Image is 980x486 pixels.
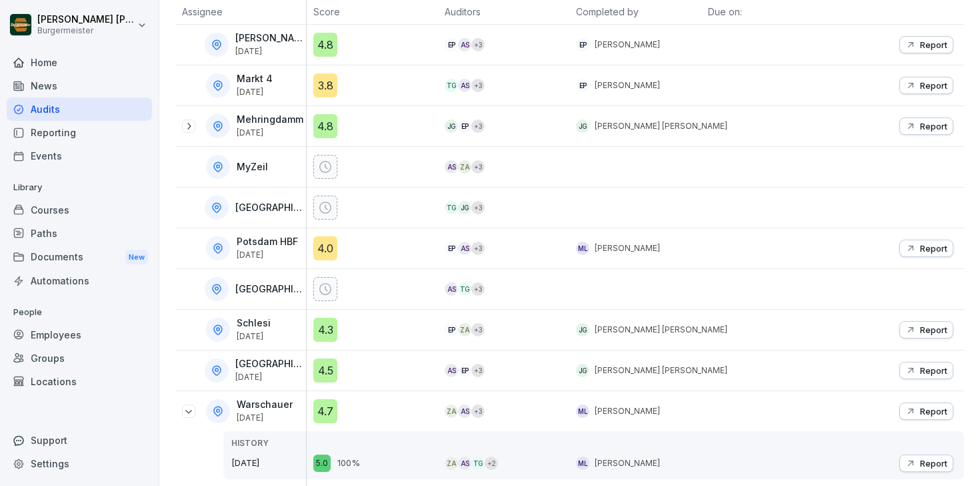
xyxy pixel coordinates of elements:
p: [PERSON_NAME] [595,457,660,469]
div: AS [445,282,458,296]
p: [PERSON_NAME] Str. [235,33,303,44]
p: Report [920,243,947,254]
div: + 3 [471,38,485,51]
p: [DATE] [237,250,298,260]
div: + 3 [471,242,485,255]
div: Home [7,51,152,74]
div: Documents [7,245,152,270]
div: + 3 [471,282,485,296]
p: Markt 4 [237,73,273,85]
a: News [7,74,152,97]
button: Report [899,455,953,472]
p: [PERSON_NAME] [PERSON_NAME] [PERSON_NAME] [37,14,135,25]
p: [DATE] [231,457,306,470]
p: Mehringdamm [237,114,303,126]
div: 5.0 [313,455,331,472]
a: Paths [7,222,152,245]
p: [GEOGRAPHIC_DATA] [235,202,303,214]
p: Library [7,177,152,198]
p: Report [920,39,947,50]
a: Events [7,144,152,168]
p: [PERSON_NAME] [595,79,660,91]
p: [DATE] [237,413,293,423]
div: JG [458,201,471,214]
div: EP [445,242,458,255]
p: Warschauer [237,399,293,411]
p: [PERSON_NAME] [595,405,660,417]
a: DocumentsNew [7,245,152,270]
p: Score [313,5,431,19]
div: EP [576,38,589,51]
p: Report [920,406,947,417]
div: + 3 [471,79,485,92]
div: JG [576,119,589,133]
div: + 3 [471,201,485,214]
div: TG [471,457,485,470]
p: [PERSON_NAME] [595,242,660,254]
p: Schlesi [237,318,271,329]
div: 4.3 [313,318,337,342]
p: Report [920,365,947,376]
div: 4.7 [313,399,337,423]
div: ZA [458,160,471,174]
p: [DATE] [237,87,273,97]
div: ZA [445,405,458,418]
p: Report [920,80,947,91]
button: Report [899,321,953,338]
p: [PERSON_NAME] [PERSON_NAME] [595,324,727,336]
p: 100% [337,457,360,470]
a: Courses [7,198,152,222]
p: [DATE] [237,332,271,341]
div: AS [458,79,471,92]
div: 4.0 [313,236,337,260]
p: [PERSON_NAME] [PERSON_NAME] [595,364,727,377]
div: AS [445,364,458,377]
button: Report [899,240,953,257]
a: Groups [7,346,152,370]
div: AS [458,457,471,470]
div: Locations [7,370,152,393]
div: AS [458,242,471,255]
p: [DATE] [237,128,303,138]
a: Automations [7,269,152,292]
div: EP [458,364,471,377]
p: [GEOGRAPHIC_DATA] [235,284,303,295]
button: Report [899,362,953,379]
p: Assignee [182,5,299,19]
div: JG [445,119,458,133]
div: AS [458,38,471,51]
a: Reporting [7,121,152,144]
div: TG [445,201,458,214]
div: + 3 [471,323,485,336]
p: Report [920,121,947,132]
div: AS [458,405,471,418]
button: Report [899,403,953,420]
p: Completed by [576,5,694,19]
div: ZA [458,323,471,336]
p: [DATE] [235,47,303,56]
div: TG [445,79,458,92]
p: [GEOGRAPHIC_DATA] [235,358,303,370]
p: MyZeil [237,162,268,173]
div: ML [576,405,589,418]
div: + 3 [471,405,485,418]
div: + 3 [471,119,485,133]
div: EP [576,79,589,92]
p: Burgermeister [37,26,135,35]
p: Report [920,324,947,335]
div: EP [458,119,471,133]
button: Report [899,117,953,135]
div: EP [445,38,458,51]
button: Report [899,77,953,94]
a: Settings [7,452,152,475]
div: 3.8 [313,73,337,97]
div: ML [576,242,589,255]
div: EP [445,323,458,336]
